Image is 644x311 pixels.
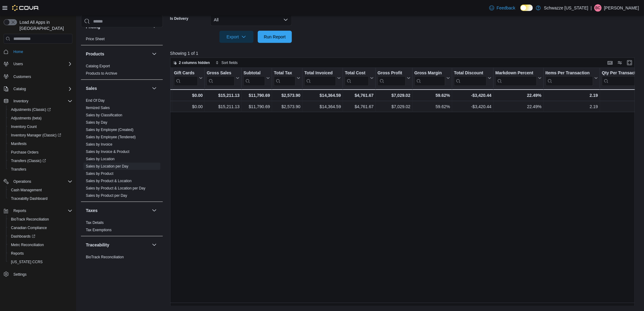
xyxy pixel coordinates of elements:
[6,148,75,157] button: Purchase Orders
[520,5,533,11] input: Dark Mode
[86,85,149,91] button: Sales
[9,195,72,202] span: Traceabilty Dashboard
[11,85,72,93] span: Catalog
[86,98,105,103] a: End Of Day
[11,196,47,201] span: Traceabilty Dashboard
[495,70,537,86] div: Markdown Percent
[6,157,75,165] a: Transfers (Classic)
[86,142,112,147] a: Sales by Invoice
[86,51,149,57] button: Products
[86,150,129,154] a: Sales by Invoice & Product
[223,31,250,43] span: Export
[345,92,373,99] div: $4,761.67
[274,70,300,86] button: Total Tax
[604,4,639,12] p: [PERSON_NAME]
[274,70,296,76] div: Total Tax
[6,186,75,194] button: Cash Management
[86,178,132,183] span: Sales by Product & Location
[11,48,26,55] a: Home
[170,50,640,56] p: Showing 1 of 1
[86,186,145,191] span: Sales by Product & Location per Day
[345,70,369,76] div: Total Cost
[86,186,145,190] a: Sales by Product & Location per Day
[495,70,537,76] div: Markdown Percent
[86,157,115,161] span: Sales by Location
[9,258,45,266] a: [US_STATE] CCRS
[86,242,149,248] button: Traceability
[495,70,541,86] button: Markdown Percent
[9,140,72,147] span: Manifests
[11,271,29,278] a: Settings
[17,19,72,31] span: Load All Apps in [GEOGRAPHIC_DATA]
[1,177,75,186] button: Operations
[86,228,112,232] span: Tax Exemptions
[264,34,286,40] span: Run Report
[243,92,270,99] div: $11,790.69
[378,70,406,76] div: Gross Profit
[11,234,35,239] span: Dashboards
[545,70,593,76] div: Items Per Transaction
[81,62,163,80] div: Products
[207,103,240,110] div: $15,211.13
[9,115,72,122] span: Adjustments (beta)
[86,135,136,139] a: Sales by Employee (Tendered)
[1,97,75,105] button: Inventory
[11,124,37,129] span: Inventory Count
[11,133,61,138] span: Inventory Manager (Classic)
[86,64,110,68] a: Catalog Export
[9,115,44,122] a: Adjustments (beta)
[9,195,50,202] a: Traceabilty Dashboard
[207,70,235,86] div: Gross Sales
[304,70,336,76] div: Total Invoiced
[495,92,541,99] div: 22.49%
[415,103,450,110] div: 59.62%
[86,120,107,125] span: Sales by Day
[9,157,48,164] a: Transfers (Classic)
[11,270,72,278] span: Settings
[11,207,72,214] span: Reports
[6,131,75,140] a: Inventory Manager (Classic)
[151,85,158,92] button: Sales
[86,71,117,76] a: Products to Archive
[1,207,75,215] button: Reports
[1,60,75,68] button: Users
[81,97,163,202] div: Sales
[151,207,158,214] button: Taxes
[304,70,341,86] button: Total Invoiced
[6,105,75,114] a: Adjustments (Classic)
[222,60,238,65] span: Sort fields
[86,37,105,41] a: Price Sheet
[86,64,110,69] span: Catalog Export
[274,92,300,99] div: $2,573.90
[81,219,163,236] div: Taxes
[11,188,42,193] span: Cash Management
[12,5,39,11] img: Cova
[414,70,445,76] div: Gross Margin
[9,166,72,173] span: Transfers
[11,60,25,68] button: Users
[9,149,41,156] a: Purchase Orders
[9,224,72,231] span: Canadian Compliance
[6,232,75,241] a: Dashboards
[9,186,72,194] span: Cash Management
[258,31,292,43] button: Run Report
[9,250,26,257] a: Reports
[86,113,122,118] span: Sales by Classification
[6,114,75,122] button: Adjustments (beta)
[86,171,114,176] span: Sales by Product
[9,241,72,249] span: Metrc Reconciliation
[86,142,112,147] span: Sales by Invoice
[11,97,72,105] span: Inventory
[86,106,110,110] a: Itemized Sales
[6,224,75,232] button: Canadian Compliance
[345,70,373,86] button: Total Cost
[13,99,28,104] span: Inventory
[86,171,114,176] a: Sales by Product
[454,103,492,110] div: -$3,420.44
[11,116,42,121] span: Adjustments (beta)
[11,178,72,185] span: Operations
[495,103,541,110] div: 22.49%
[86,37,105,41] span: Price Sheet
[9,186,44,194] a: Cash Management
